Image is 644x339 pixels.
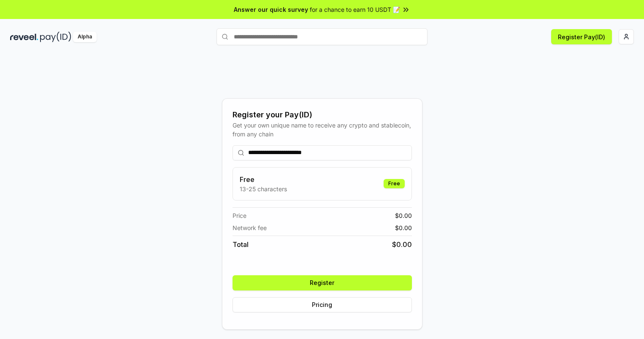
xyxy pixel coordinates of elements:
[233,109,412,121] div: Register your Pay(ID)
[73,32,97,42] div: Alpha
[551,29,612,44] button: Register Pay(ID)
[40,32,71,42] img: pay_id
[392,239,412,250] span: $ 0.00
[310,5,400,14] span: for a chance to earn 10 USDT 📝
[233,297,412,312] button: Pricing
[233,211,246,220] span: Price
[233,275,412,290] button: Register
[10,32,38,42] img: reveel_dark
[395,223,412,232] span: $ 0.00
[233,239,249,250] span: Total
[384,179,405,188] div: Free
[395,211,412,220] span: $ 0.00
[240,184,287,193] p: 13-25 characters
[234,5,308,14] span: Answer our quick survey
[233,223,267,232] span: Network fee
[233,121,412,138] div: Get your own unique name to receive any crypto and stablecoin, from any chain
[240,174,287,184] h3: Free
